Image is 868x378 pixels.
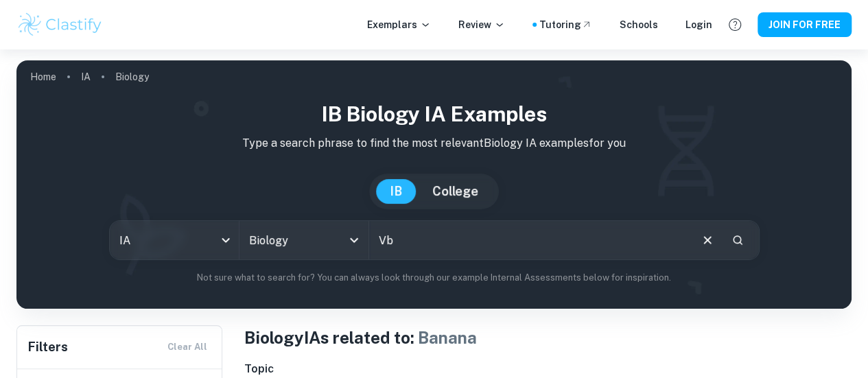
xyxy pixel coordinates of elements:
button: College [419,179,492,204]
h6: Topic [244,361,852,377]
button: Open [344,231,364,250]
h6: Filters [28,338,68,357]
span: Banana [418,328,477,347]
img: profile cover [16,60,852,309]
p: Exemplars [367,17,431,32]
div: IA [110,221,239,259]
a: IA [81,67,91,86]
button: Help and Feedback [723,13,747,36]
a: Tutoring [539,17,592,32]
p: Not sure what to search for? You can always look through our example Internal Assessments below f... [27,271,841,285]
button: Clear [694,227,720,253]
p: Review [458,17,505,32]
input: E.g. photosynthesis, coffee and protein, HDI and diabetes... [369,221,689,259]
p: Biology [115,69,149,84]
a: Login [685,17,712,32]
img: Clastify logo [16,11,104,38]
h1: Biology IAs related to: [244,325,852,350]
a: Home [30,67,56,86]
a: Schools [620,17,658,32]
button: IB [376,179,416,204]
button: Search [726,228,749,252]
p: Type a search phrase to find the most relevant Biology IA examples for you [27,135,841,152]
button: JOIN FOR FREE [758,12,852,37]
h1: IB Biology IA examples [27,99,841,130]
